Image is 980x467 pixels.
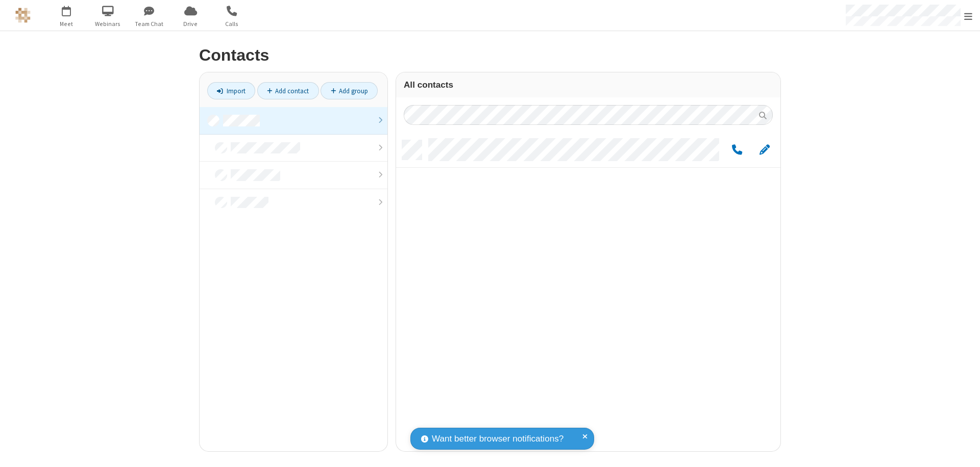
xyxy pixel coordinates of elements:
[432,432,563,446] span: Want better browser notifications?
[199,46,781,64] h2: Contacts
[130,19,168,29] span: Team Chat
[207,82,255,99] a: Import
[171,19,210,29] span: Drive
[89,19,127,29] span: Webinars
[396,133,780,451] div: grid
[47,19,86,29] span: Meet
[754,144,774,157] button: Edit
[727,144,747,157] button: Call by phone
[213,19,251,29] span: Calls
[404,80,773,90] h3: All contacts
[257,82,319,99] a: Add contact
[15,8,31,23] img: QA Selenium DO NOT DELETE OR CHANGE
[321,82,378,99] a: Add group
[954,440,972,460] iframe: Chat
